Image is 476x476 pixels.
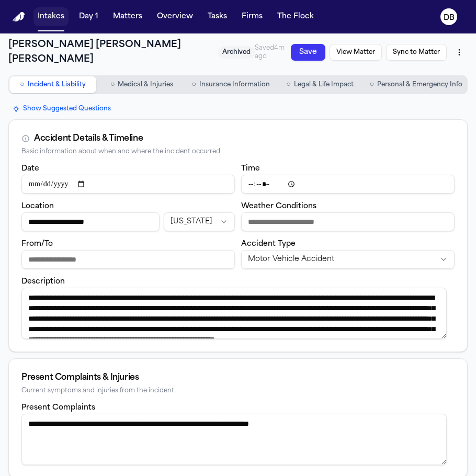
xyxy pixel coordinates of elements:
[13,12,25,22] img: Finch Logo
[286,80,290,90] span: ○
[21,212,160,231] input: Incident location
[13,12,25,22] a: Home
[241,240,296,248] label: Accident Type
[241,175,455,194] input: Incident time
[20,80,24,90] span: ○
[21,165,39,173] label: Date
[21,387,455,395] div: Current symptoms and injuries from the incident
[21,278,65,286] label: Description
[366,76,467,93] button: Go to Personal & Emergency Info
[187,76,274,93] button: Go to Insurance Information
[241,212,455,231] input: Weather conditions
[164,212,235,231] button: Incident state
[330,44,382,61] button: View Matter
[370,80,374,90] span: ○
[237,7,267,26] button: Firms
[294,81,354,89] span: Legal & Life Impact
[109,7,146,26] button: Matters
[203,7,231,26] button: Tasks
[21,202,54,210] label: Location
[21,148,455,156] div: Basic information about when and where the incident occurred
[451,43,468,62] button: More actions
[110,80,115,90] span: ○
[21,404,95,412] label: Present Complaints
[241,165,260,173] label: Time
[21,175,235,194] input: Incident date
[377,81,462,89] span: Personal & Emergency Info
[8,38,214,67] h1: [PERSON_NAME] [PERSON_NAME] [PERSON_NAME]
[98,76,185,93] button: Go to Medical & Injuries
[255,44,287,61] span: Saved 4m ago
[9,76,96,93] button: Go to Incident & Liability
[21,240,53,248] label: From/To
[218,46,255,59] span: Archived
[21,414,447,465] textarea: Present complaints
[75,7,103,26] button: Day 1
[33,7,69,26] button: Intakes
[21,250,235,269] input: From/To destination
[118,81,173,89] span: Medical & Injuries
[199,81,270,89] span: Insurance Information
[153,7,197,26] button: Overview
[192,80,196,90] span: ○
[21,288,447,339] textarea: Incident description
[386,44,447,61] button: Sync to Matter
[28,81,86,89] span: Incident & Liability
[291,44,325,61] button: Save
[273,7,318,26] button: The Flock
[276,76,363,93] button: Go to Legal & Life Impact
[241,202,316,210] label: Weather Conditions
[21,371,455,384] div: Present Complaints & Injuries
[8,103,115,115] button: Show Suggested Questions
[34,132,143,145] div: Accident Details & Timeline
